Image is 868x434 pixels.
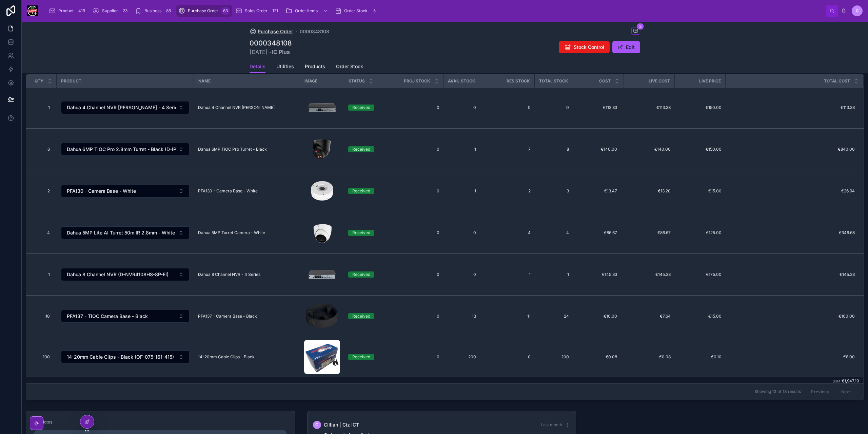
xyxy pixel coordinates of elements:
a: €86.67 [577,227,620,238]
a: €175.00 [679,272,722,277]
a: Business86 [133,5,175,17]
div: 63 [221,7,230,15]
a: Received [348,313,391,319]
span: Products [305,63,325,70]
span: Dahua 6MP TiOC Pro Turret - Black [198,147,267,152]
a: 0 [399,105,439,110]
span: 1 [539,272,569,277]
a: Purchase Order63 [176,5,232,17]
a: €15.00 [679,188,722,194]
span: Image [304,78,317,84]
span: Order Stock [336,63,363,70]
a: €0.08 [628,354,671,360]
span: PFA137 - TiOC Camera Base - Black [67,313,148,320]
span: 3 [637,23,644,30]
img: 4e1d01329d795cd6e4b5341e37363563703aaea8.png [304,173,340,209]
a: 1 [448,147,476,152]
span: €26.94 [726,188,855,194]
span: 14-20mm Cable Clips - Black (OF-075-161-415) [67,354,174,360]
a: 24 [539,314,569,319]
div: Received [352,105,370,111]
span: 0 [399,188,439,194]
a: 0 [448,272,476,277]
span: 100 [37,354,50,360]
span: C [856,8,859,14]
img: App logo [27,5,38,16]
div: Received [352,188,370,194]
span: 0 [399,354,439,360]
a: €145.33 [628,272,671,277]
a: Purchase Order [250,28,293,35]
a: Dahua 4 Channel NVR [PERSON_NAME] [198,105,296,110]
a: €15.00 [679,314,722,319]
a: Sales Order121 [233,5,282,17]
a: 1 [448,188,476,194]
a: 11 [484,314,531,319]
a: Received [348,230,391,236]
span: Dahua 4 Channel NVR [PERSON_NAME] [198,105,275,110]
a: 10 [34,311,53,322]
span: 200 [539,354,569,360]
span: Dahua 5MP Turret Camera - White [198,230,265,235]
a: 1 [34,269,53,280]
a: Select Button [61,101,190,114]
span: €145.33 [580,272,617,277]
span: 0 [484,354,531,360]
a: 0 [448,105,476,110]
img: 1fa1432954207c8772a90e9af6e0f6ad0b5bf571.jpg [304,340,340,374]
a: 0000348108 [300,28,329,35]
span: €140.00 [628,147,671,152]
span: Sales Order [245,8,268,14]
span: €1,947.19 [842,378,859,383]
span: 8 [539,147,569,152]
a: €0.10 [679,354,722,360]
span: Cillian | Ciz ICT [324,421,359,428]
span: Showing 13 of 13 results [754,389,801,395]
span: 1 [37,272,50,277]
a: 3 [539,188,569,194]
span: Live Price [699,78,721,84]
span: Res Stock [507,78,530,84]
span: Product [61,78,81,84]
a: €100.00 [726,314,855,319]
span: Total Stock [539,78,568,84]
span: 0 [399,272,439,277]
a: 0 [399,314,439,319]
a: Dahua 5MP Turret Camera - White [198,230,296,235]
a: €13.20 [628,188,671,194]
a: Dahua 6MP TiOC Pro Turret - Black [198,147,296,152]
button: Select Button [61,143,190,156]
img: 2b8c910d1306b62116b6bedc8feb2c685906e43b.png [304,131,340,167]
span: €150.00 [679,147,722,152]
div: Received [352,354,370,360]
a: 6 [34,144,53,155]
span: Purchase Order [188,8,218,14]
a: Order Stock [336,60,363,74]
a: 2 [484,188,531,194]
span: 6 [37,147,50,152]
a: Details [250,60,265,73]
div: 419 [76,7,87,15]
span: PFA130 - Camera Base - White [198,188,258,194]
a: 1 [34,102,53,113]
a: 4 [484,230,531,235]
span: [DATE] - [250,48,292,56]
button: 3 [631,27,640,36]
a: €150.00 [679,105,722,110]
a: €13.47 [577,186,620,196]
img: 8b788d958b05bee03c9c08b0d1814b36696b5a59.png [304,90,340,126]
span: Business [144,8,161,14]
span: Order Stock [344,8,368,14]
span: 10 [37,314,50,319]
button: Select Button [61,268,190,281]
